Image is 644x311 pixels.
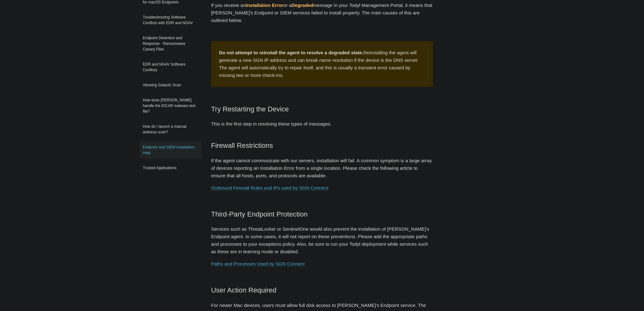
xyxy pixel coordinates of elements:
[140,32,202,55] a: Endpoint Detention and Response - Ransomware Canary Files
[140,162,202,174] a: Trusted Applications
[246,3,283,8] strong: Installation Error
[291,3,313,8] strong: Degraded
[211,261,305,267] a: Paths and Processes Used by SGN Connect
[216,46,428,82] td: Reinstalling the agent will generate a new SGN IP address and can break name resolution if the de...
[140,11,202,29] a: Troubleshooting Software Conflicts with EDR and NGAV
[140,58,202,76] a: EDR and NGAV Software Conflicts
[211,285,433,296] h2: User Action Required
[140,141,202,159] a: Endpoint and SIEM Installation Help
[211,209,433,220] h2: Third-Party Endpoint Protection
[211,120,433,135] p: This is the first step in resolving these types of messages.
[140,94,202,117] a: How does [PERSON_NAME] handle the EICAR malware test file?
[211,225,433,255] p: Services such as ThreatLocker or SentinelOne would also prevent the installation of [PERSON_NAME]...
[219,50,363,55] strong: Do not attempt to reinstall the agent to resolve a degraded state.
[140,121,202,138] a: How do I launch a manual antivirus scan?
[211,140,433,151] h2: Firewall Restrictions
[211,185,328,191] a: Outbound Firewall Rules and IPs used by SGN Connect
[140,79,202,91] a: Allowing Galactic Scan
[211,2,433,24] p: If you receive an or a message in your Todyl Management Portal, it means that [PERSON_NAME]'s End...
[211,157,433,180] p: If the agent cannot communicate with our servers, installation will fail. A common symptom is a l...
[211,104,433,115] h2: Try Restarting the Device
